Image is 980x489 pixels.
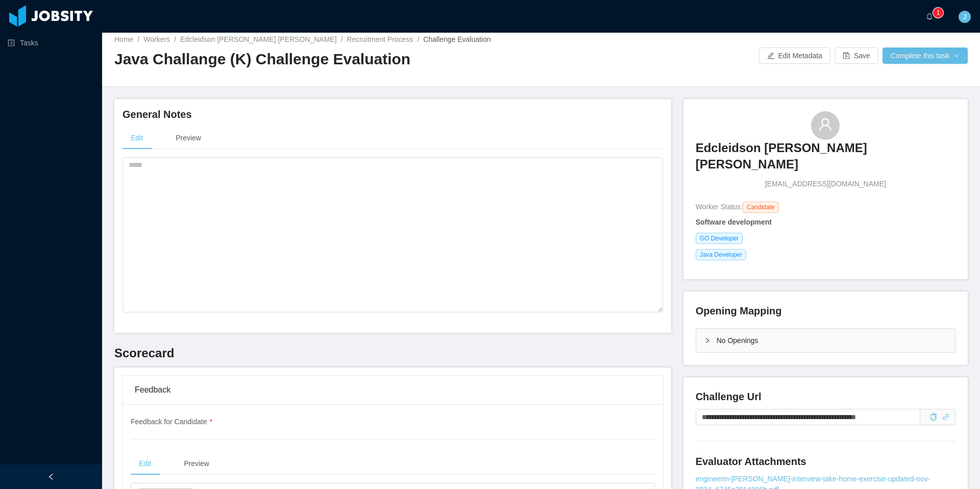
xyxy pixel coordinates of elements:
span: Worker Status: [696,203,743,211]
i: icon: user [818,117,832,132]
button: icon: saveSave [835,47,878,64]
a: Edcleidson [PERSON_NAME] [PERSON_NAME] [696,140,955,179]
h4: Challenge Url [696,389,955,404]
button: Complete this taskicon: down [883,47,968,64]
button: icon: editEdit Metadata [759,47,830,64]
a: Edcleidson [PERSON_NAME] [PERSON_NAME] [180,35,337,43]
h2: Java Challange (K) Challenge Evaluation [114,49,541,70]
div: Edit [122,127,151,150]
span: [EMAIL_ADDRESS][DOMAIN_NAME] [765,179,886,189]
div: Preview [176,452,217,475]
span: / [417,35,419,43]
i: icon: right [704,337,710,344]
h4: Evaluator Attachments [696,454,955,469]
div: Edit [131,452,159,475]
span: J [963,11,967,23]
p: 1 [937,8,940,18]
span: GO Developer [696,233,743,244]
h3: Scorecard [114,345,671,361]
span: Candidate [743,202,779,213]
h3: Edcleidson [PERSON_NAME] [PERSON_NAME] [696,140,955,173]
div: Feedback [135,376,651,404]
span: Challenge Evaluation [423,35,491,43]
a: Recruitment Process [347,35,413,43]
span: / [341,35,343,43]
a: Home [114,35,133,43]
h4: Opening Mapping [696,304,782,318]
h4: General Notes [122,107,663,121]
i: icon: link [942,413,949,421]
sup: 1 [933,8,943,18]
a: Workers [143,35,170,43]
span: Feedback for Candidate [131,418,212,426]
div: Copy [930,412,937,423]
a: icon: link [942,413,949,421]
span: / [137,35,139,43]
div: icon: rightNo Openings [696,329,955,352]
i: icon: bell [926,13,933,20]
span: Java Developer [696,249,746,260]
strong: Software development [696,218,772,226]
div: Preview [167,127,209,150]
i: icon: copy [930,413,937,421]
a: icon: profileTasks [8,33,94,53]
span: / [174,35,176,43]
